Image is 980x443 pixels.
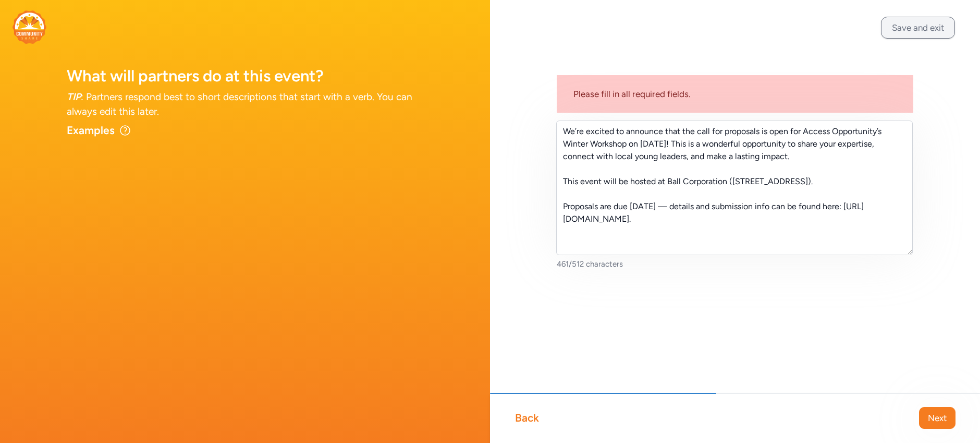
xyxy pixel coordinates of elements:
div: Examples [67,123,115,138]
div: Back [515,411,539,425]
textarea: We’re excited to announce that the call for proposals is open for Access Opportunity’s Winter Wor... [556,121,913,255]
span: TIP [67,91,81,103]
div: Please fill in all required fields. [557,75,913,113]
button: Next [919,407,955,429]
button: Save and exit [881,17,955,39]
div: 461/512 characters [557,259,913,269]
div: : Partners respond best to short descriptions that start with a verb. You can always edit this la... [67,90,423,119]
img: logo [13,10,46,44]
span: Next [928,412,947,424]
h1: What will partners do at this event? [67,67,423,86]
